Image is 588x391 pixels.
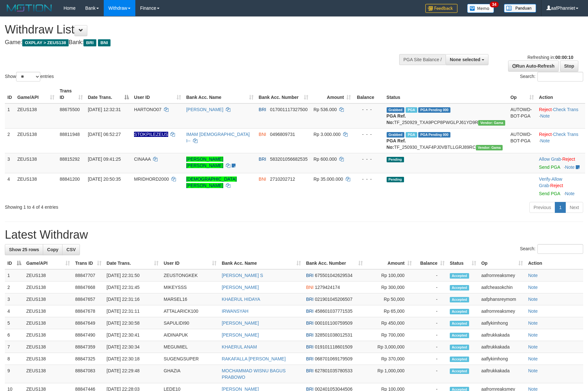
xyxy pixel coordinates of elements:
span: Rp 600.000 [313,157,337,162]
td: 1 [5,103,15,129]
td: AUTOWD-BOT-PGA [508,128,536,153]
span: PGA Pending [418,132,450,138]
td: ZEUS138 [15,173,57,199]
th: Date Trans.: activate to sort column ascending [104,257,161,269]
span: [DATE] 06:52:27 [88,132,121,137]
td: SUGENGSUPER [161,353,219,365]
img: Button%20Memo.svg [467,4,494,13]
input: Search: [537,244,583,254]
a: KHAERUL ANAM [222,344,257,349]
th: Date Trans.: activate to sort column descending [85,85,131,103]
td: [DATE] 22:31:11 [104,305,161,317]
a: Previous [529,202,555,213]
span: Accepted [450,368,469,374]
span: BNI [259,132,266,137]
td: Rp 100,000 [365,269,414,281]
a: Note [565,191,575,196]
td: - [414,293,447,305]
a: MOCHAMMAD WISNU BAGUS PRABOWO [222,368,285,380]
td: aafcheasokchin [479,281,526,293]
a: Reject [562,157,575,162]
span: MRIDHORD2000 [134,176,169,182]
span: BNI [98,39,111,46]
a: Stop [560,61,578,72]
div: - - - [356,106,381,113]
span: [DATE] 20:50:35 [88,176,121,182]
a: Allow Grab [539,176,562,188]
th: Amount: activate to sort column ascending [311,85,354,103]
td: ZEUS138 [24,305,73,317]
td: 4 [5,173,15,199]
span: 88815292 [60,157,80,162]
td: 5 [5,317,24,329]
span: Copy 675501042629534 to clipboard [315,273,352,278]
td: ZEUS138 [24,365,73,383]
td: ZEUS138 [24,293,73,305]
th: ID: activate to sort column descending [5,257,24,269]
span: [DATE] 09:41:25 [88,157,121,162]
td: ZEUS138 [24,353,73,365]
span: Accepted [450,273,469,279]
td: - [414,269,447,281]
th: Amount: activate to sort column ascending [365,257,414,269]
td: [DATE] 22:30:34 [104,341,161,353]
td: [DATE] 22:29:48 [104,365,161,383]
span: Copy 019101118601509 to clipboard [315,344,352,349]
th: Status [384,85,508,103]
td: ZEUS138 [15,153,57,173]
span: Accepted [450,321,469,326]
a: IMAM [DEMOGRAPHIC_DATA] I-- [186,132,250,143]
td: 88847707 [72,269,104,281]
a: CSV [62,244,80,255]
span: Copy 2710202712 to clipboard [270,176,295,182]
span: Rp 536.000 [313,107,337,112]
td: 1 [5,269,24,281]
button: None selected [446,54,488,65]
h4: Game: Bank: [5,39,386,46]
a: [PERSON_NAME] [222,320,259,326]
th: Action [525,257,583,269]
a: Note [528,368,538,373]
th: Action [536,85,585,103]
span: PGA Pending [418,107,450,113]
b: PGA Ref. No: [387,113,406,125]
td: aaftrukkakada [479,365,526,383]
td: ZEUS138 [24,329,73,341]
span: Marked by aaftrukkakada [406,107,417,113]
span: Vendor URL: https://trx31.1velocity.biz [476,145,503,150]
td: ZEUS138 [24,341,73,353]
th: Balance: activate to sort column ascending [414,257,447,269]
th: Bank Acc. Number: activate to sort column ascending [256,85,311,103]
input: Search: [537,72,583,81]
span: Accepted [450,333,469,338]
span: BRI [306,309,313,314]
span: Accepted [450,309,469,314]
td: - [414,281,447,293]
span: Copy 458601037771535 to clipboard [315,309,352,314]
span: 88841200 [60,176,80,182]
td: 88847083 [72,365,104,383]
td: Rp 700,000 [365,329,414,341]
th: Bank Acc. Name: activate to sort column ascending [184,85,256,103]
td: 6 [5,329,24,341]
td: aaftrukkakada [479,329,526,341]
a: 1 [555,202,566,213]
a: [PERSON_NAME] [222,285,259,290]
a: [PERSON_NAME] S [222,273,263,278]
td: TF_250930_TXAF4PJ0VBTLLGRJ89RC [384,128,508,153]
td: - [414,341,447,353]
a: Allow Grab [539,157,561,162]
span: Copy 068701069179509 to clipboard [315,356,352,361]
a: Note [528,309,538,314]
th: Game/API: activate to sort column ascending [15,85,57,103]
span: Pending [387,177,404,182]
a: [PERSON_NAME] [222,332,259,338]
td: ATTALARICK100 [161,305,219,317]
label: Search: [520,244,583,254]
div: - - - [356,176,381,182]
span: BRI [306,368,313,373]
a: Note [528,320,538,326]
td: MEGUMIEL [161,341,219,353]
span: Refreshing in: [527,55,573,60]
a: Show 25 rows [5,244,43,255]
